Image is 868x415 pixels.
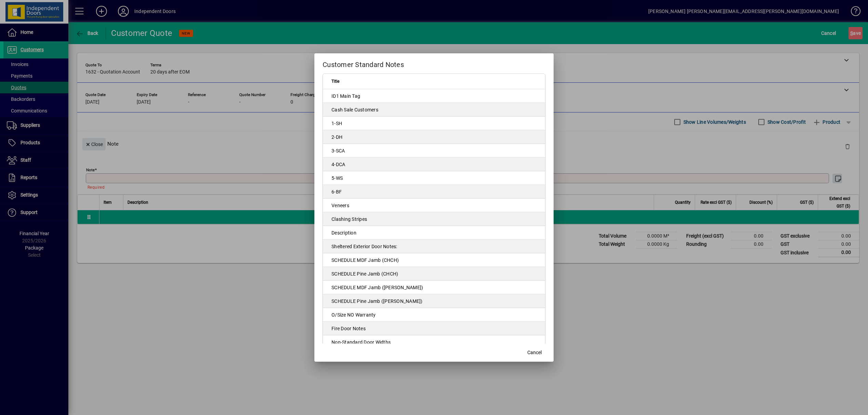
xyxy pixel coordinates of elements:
span: Cancel [527,349,542,356]
td: 6-BF [323,185,545,199]
td: Non-Standard Door Widths [323,335,545,349]
h2: Customer Standard Notes [314,53,554,73]
button: Cancel [524,347,545,359]
td: SCHEDULE MDF Jamb (CHCH) [323,253,545,267]
td: Fire Door Notes [323,322,545,335]
td: 3-SCA [323,144,545,158]
span: Title [331,78,339,85]
td: Sheltered Exterior Door Notes: [323,240,545,253]
td: ID1 Main Tag [323,89,545,103]
td: Veneers [323,199,545,212]
td: Clashing Stripes [323,212,545,226]
td: 4-DCA [323,158,545,171]
td: Description [323,226,545,240]
td: Cash Sale Customers [323,103,545,117]
td: 5-WS [323,171,545,185]
td: 1-SH [323,117,545,130]
td: 2-DH [323,130,545,144]
td: SCHEDULE Pine Jamb ([PERSON_NAME]) [323,294,545,308]
td: O/Size NO Warranty [323,308,545,322]
td: SCHEDULE Pine Jamb (CHCH) [323,267,545,281]
td: SCHEDULE MDF Jamb ([PERSON_NAME]) [323,281,545,294]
